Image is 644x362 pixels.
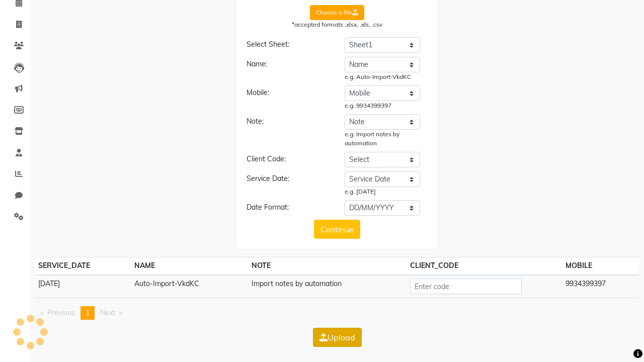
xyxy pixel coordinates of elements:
label: Choose a file [310,5,364,20]
th: SERVICE_DATE [35,257,131,275]
th: NOTE [248,257,407,275]
div: Service Date: [239,173,337,196]
td: [DATE] [35,275,131,298]
div: Select Sheet: [239,39,337,53]
div: e.g. Auto-Import-VkdKC [345,72,420,81]
th: MOBILE [562,257,639,275]
div: Note: [239,116,337,148]
span: Previous [47,308,75,317]
button: Upload [313,328,362,347]
td: Import notes by automation [248,275,407,298]
th: CLIENT_CODE [407,257,562,275]
div: Date Format: [239,202,337,216]
div: e.g. [DATE] [345,187,420,196]
div: e.g. 9934399397 [345,101,420,110]
nav: Pagination [35,306,639,320]
div: e.g. Import notes by automation [345,130,420,148]
td: 9934399397 [562,275,639,298]
div: Name: [239,59,337,81]
div: *accepted formats .xlsx, .xls, .csv [247,20,428,29]
th: NAME [131,257,248,275]
div: Client Code: [239,154,337,167]
span: Next [100,308,115,317]
td: Auto-Import-VkdKC [131,275,248,298]
div: Mobile: [239,87,337,110]
span: 1 [86,308,90,317]
button: Continue [314,220,360,239]
input: Enter code [410,279,522,294]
